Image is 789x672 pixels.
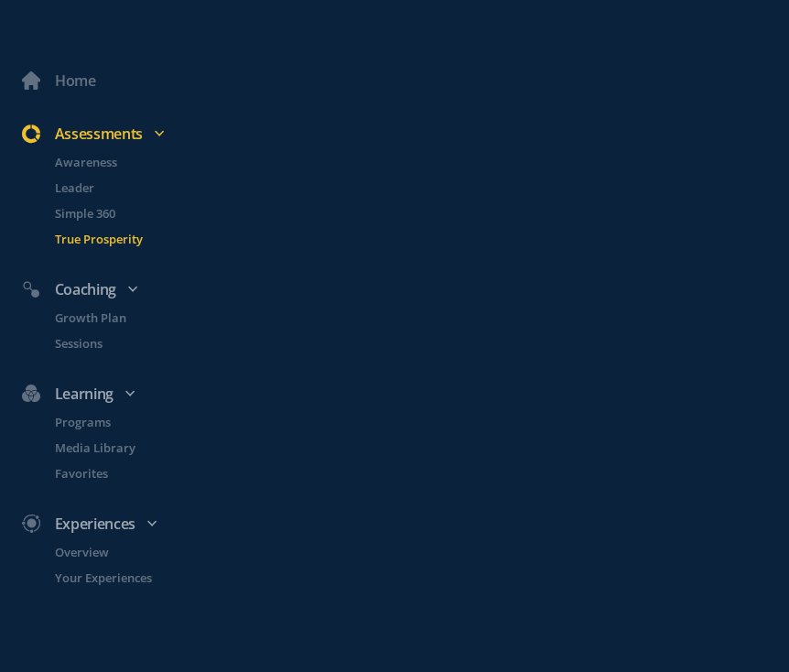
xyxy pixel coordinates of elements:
a: Favorites [33,464,789,482]
a: Overview [33,543,789,561]
p: Your Experiences [55,569,785,587]
p: Awareness [55,153,785,171]
p: Simple 360 [55,204,785,222]
a: Programs [33,413,789,431]
p: True Prosperity [55,230,785,248]
div: Home [55,69,96,92]
a: Growth Plan [33,309,789,327]
a: Awareness [33,153,789,171]
a: Media Library [33,439,789,457]
a: True Prosperity [33,230,789,248]
p: Sessions [55,334,785,352]
p: Growth Plan [55,309,785,327]
a: Leader [33,179,789,197]
a: Simple 360 [33,204,789,222]
p: Leader [55,179,785,197]
a: Sessions [33,334,789,352]
a: Your Experiences [33,569,789,587]
p: Overview [55,543,785,561]
p: Media Library [55,439,785,457]
p: Programs [55,413,785,431]
p: Favorites [55,464,785,482]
